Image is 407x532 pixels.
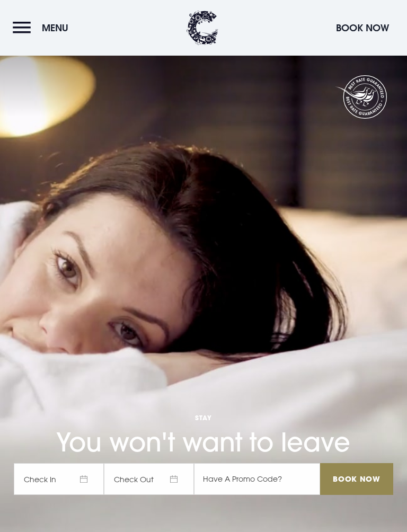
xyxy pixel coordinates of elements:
[187,11,218,45] img: Clandeboye Lodge
[104,463,194,495] span: Check Out
[14,380,393,458] h1: You won't want to leave
[42,22,68,34] span: Menu
[320,463,393,495] input: Book Now
[14,463,104,495] span: Check In
[14,413,393,422] span: Stay
[194,463,320,495] input: Have A Promo Code?
[331,16,394,39] button: Book Now
[13,16,74,39] button: Menu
